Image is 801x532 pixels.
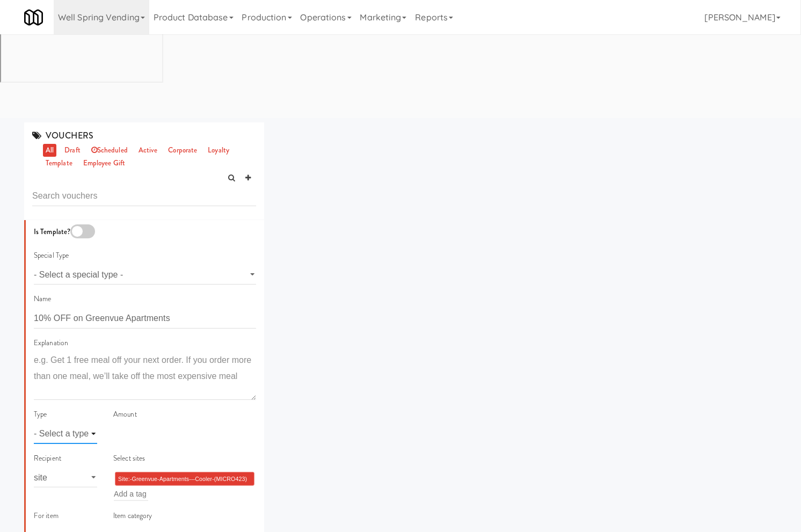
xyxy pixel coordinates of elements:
[24,8,43,27] img: Micromart
[118,476,247,482] span: Site:-Greenvue-Apartments---Cooler-(MICRO423)
[34,337,68,350] label: Explanation
[43,157,75,170] a: template
[114,487,148,501] input: Add a tag
[34,408,47,421] label: Type
[113,452,145,465] label: Select sites
[115,472,254,486] li: Site:-Greenvue-Apartments---Cooler-(MICRO423) ×
[43,144,56,157] a: all
[34,224,256,241] div: Is Template?
[32,129,93,142] span: VOUCHERS
[34,309,256,329] input: e.g. 1 Free Meal!
[89,144,130,157] a: scheduled
[34,249,69,263] label: Special Type
[34,293,51,306] label: Name
[165,144,200,157] a: corporate
[81,157,128,170] a: employee gift
[136,144,161,157] a: active
[205,144,232,157] a: loyalty
[113,408,137,421] label: Amount
[32,186,256,206] input: Search vouchers
[62,144,83,157] a: draft
[113,509,152,523] label: Item category
[34,509,59,523] label: For item
[113,470,256,501] div: Site:-Greenvue-Apartments---Cooler-(MICRO423) ×
[34,452,61,465] label: Recipient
